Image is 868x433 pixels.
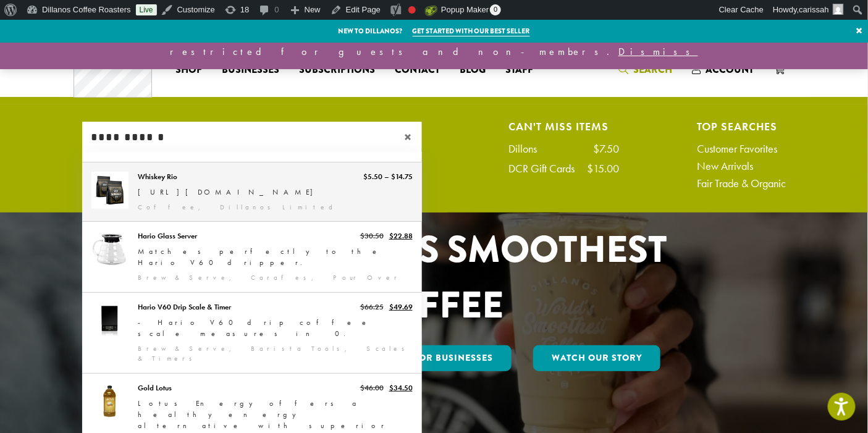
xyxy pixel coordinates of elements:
a: Watch Our Story [533,345,660,371]
h4: Top Searches [697,122,786,131]
div: Focus keyphrase not set [408,6,416,14]
a: Search [609,59,682,80]
a: Customer Favorites [697,143,786,154]
span: 0 [490,4,501,15]
a: Dismiss [618,45,698,58]
span: Subscriptions [299,62,375,78]
h1: CELEBRATING 33 YEARS OF THE WORLD’S SMOOTHEST COFFEE [163,166,706,333]
a: New Arrivals [697,161,786,172]
div: $15.00 [588,163,620,174]
a: Live [136,4,157,15]
a: Shop [166,60,212,80]
span: Contact [395,62,440,78]
a: Coffee For Businesses [356,345,512,371]
div: $7.50 [594,143,620,154]
div: DCR Gift Cards [509,163,588,174]
span: carissah [799,5,829,14]
span: Businesses [222,62,279,78]
span: × [405,130,422,145]
span: Staff [505,62,533,78]
a: Get started with our best seller [413,26,530,36]
a: Staff [495,60,543,80]
a: × [851,20,868,42]
a: Fair Trade & Organic [697,178,786,189]
span: Blog [460,62,486,78]
h4: Can't Miss Items [509,122,620,131]
div: Dillons [509,143,550,154]
span: Shop [175,62,202,78]
span: Account [706,62,754,77]
span: Search [633,62,672,77]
